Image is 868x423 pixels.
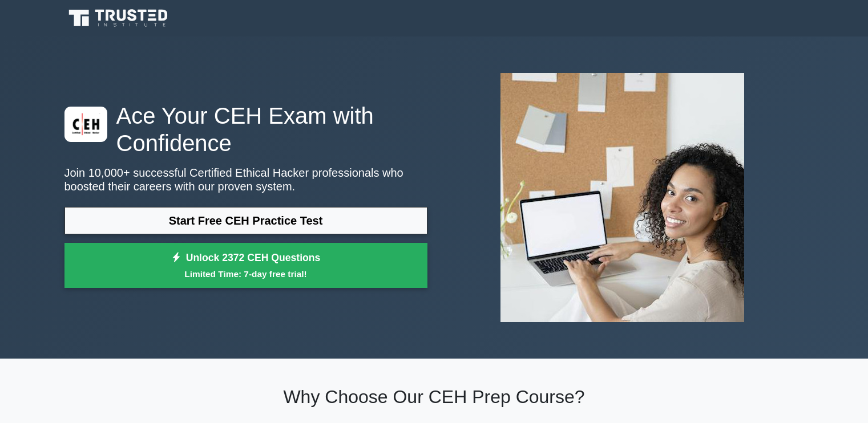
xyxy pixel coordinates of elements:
[64,386,804,408] h2: Why Choose Our CEH Prep Course?
[64,166,427,193] p: Join 10,000+ successful Certified Ethical Hacker professionals who boosted their careers with our...
[64,207,427,234] a: Start Free CEH Practice Test
[64,102,427,157] h1: Ace Your CEH Exam with Confidence
[79,267,413,280] small: Limited Time: 7-day free trial!
[64,243,427,288] a: Unlock 2372 CEH QuestionsLimited Time: 7-day free trial!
